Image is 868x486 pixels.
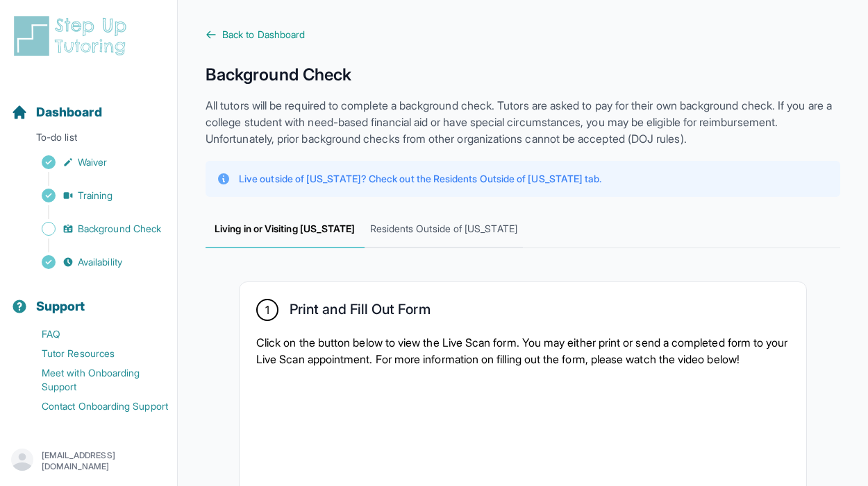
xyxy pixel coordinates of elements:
button: Support [6,275,172,322]
h1: Background Check [206,64,840,86]
a: Contact Onboarding Support [11,397,177,416]
a: Availability [11,252,177,272]
span: Training [78,189,113,202]
a: Tutor Resources [11,344,177,363]
a: FAQ [11,324,177,344]
p: To-do list [6,130,172,150]
span: Background Check [78,222,161,236]
img: logo [11,14,135,58]
a: Meet with Onboarding Support [11,363,177,397]
p: All tutors will be required to complete a background check. Tutors are asked to pay for their own... [206,97,840,147]
button: Dashboard [6,80,172,128]
span: 1 [265,302,269,318]
p: [EMAIL_ADDRESS][DOMAIN_NAME] [42,450,166,472]
span: Availability [78,255,122,269]
button: [EMAIL_ADDRESS][DOMAIN_NAME] [11,449,166,474]
p: Live outside of [US_STATE]? Check out the Residents Outside of [US_STATE] tab. [239,172,601,186]
a: Training [11,186,177,205]
span: Residents Outside of [US_STATE] [365,211,524,248]
h2: Print and Fill Out Form [290,301,431,323]
a: Background Check [11,219,177,238]
a: Back to Dashboard [206,28,840,42]
span: Back to Dashboard [222,28,305,42]
span: Dashboard [36,103,102,122]
a: Dashboard [11,103,102,122]
span: Living in or Visiting [US_STATE] [206,211,365,248]
nav: Tabs [206,211,840,248]
span: Waiver [78,155,107,169]
a: Waiver [11,153,177,172]
span: Support [36,297,85,316]
p: Click on the button below to view the Live Scan form. You may either print or send a completed fo... [256,334,790,367]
